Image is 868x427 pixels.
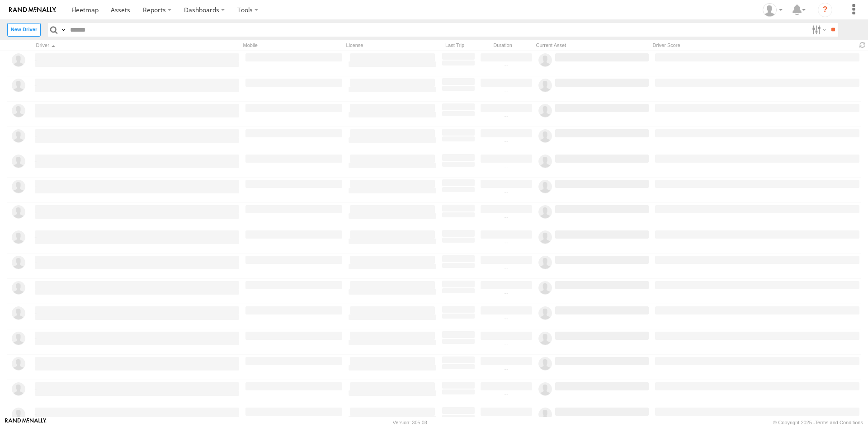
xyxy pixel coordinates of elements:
div: Driver Score [650,41,854,50]
div: Last Trip [438,41,472,50]
div: Tye Clark [759,3,786,17]
div: Click to Sort [33,41,237,50]
span: Refresh [857,41,868,50]
div: © Copyright 2025 - [773,420,863,425]
img: rand-logo.svg [9,7,56,13]
a: Terms and Conditions [815,420,863,425]
label: Create New Driver [7,23,41,36]
div: Duration [476,41,530,50]
label: Search Query [60,23,67,36]
div: Mobile [241,41,340,50]
div: Current Asset [533,41,646,50]
a: Visit our Website [5,418,47,427]
div: License [344,41,434,50]
label: Search Filter Options [808,23,828,36]
div: Version: 305.03 [393,420,427,425]
i: ? [818,3,832,17]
